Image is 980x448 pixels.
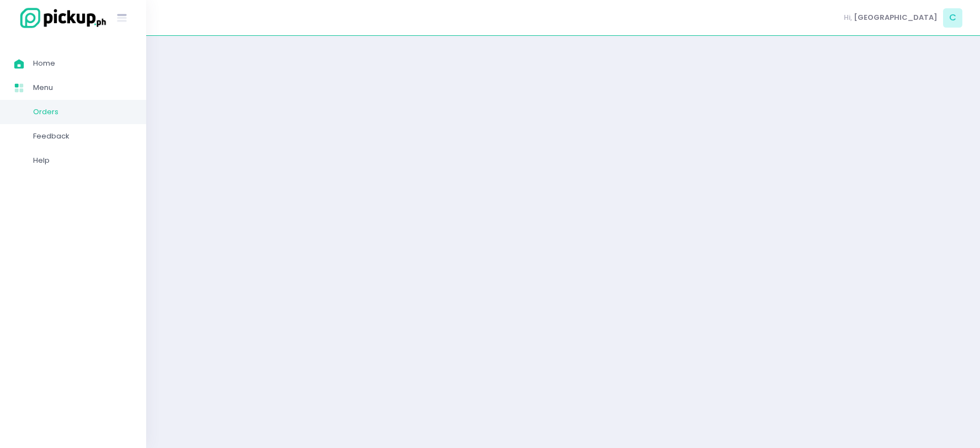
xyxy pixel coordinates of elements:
[854,12,938,23] span: [GEOGRAPHIC_DATA]
[33,153,132,168] span: Help
[33,105,132,119] span: Orders
[33,129,132,143] span: Feedback
[14,6,108,30] img: logo
[33,56,132,71] span: Home
[943,8,962,28] span: C
[33,81,132,95] span: Menu
[844,12,852,23] span: Hi,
